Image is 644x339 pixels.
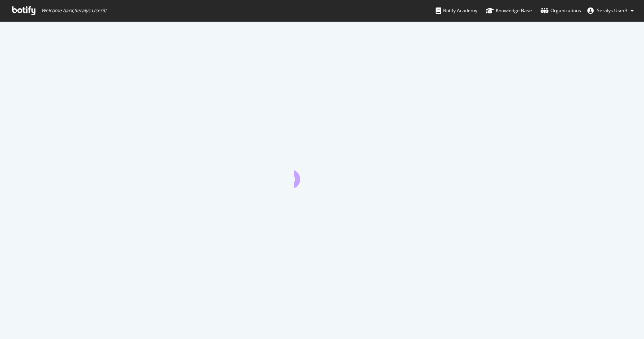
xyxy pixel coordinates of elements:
[581,4,640,17] button: Seralys User3
[294,160,350,188] div: animation
[597,7,627,14] span: Seralys User3
[41,7,106,14] span: Welcome back, Seralys User3 !
[436,7,477,15] div: Botify Academy
[541,7,581,15] div: Organizations
[486,7,532,15] div: Knowledge Base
